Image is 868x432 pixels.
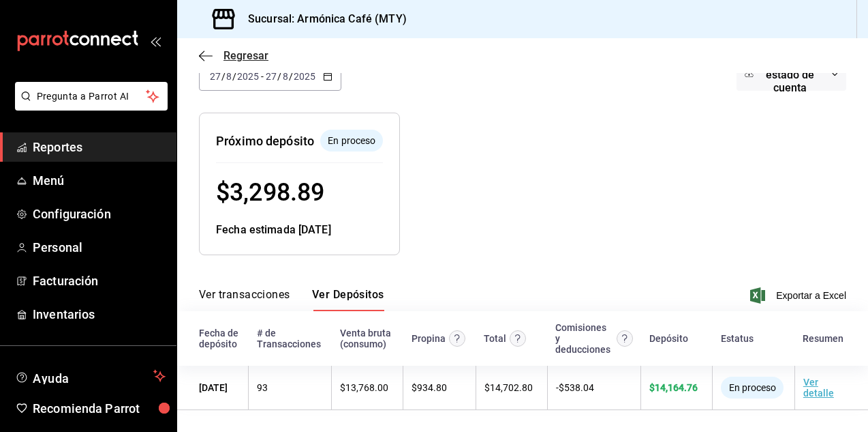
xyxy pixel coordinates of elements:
div: Propina [412,333,446,344]
span: Recomienda Parrot [33,399,166,418]
div: Estatus [721,333,754,344]
span: $ 13,768.00 [340,382,388,393]
span: Inventarios [33,305,166,323]
div: Fecha estimada [DATE] [216,222,383,238]
input: ---- [236,71,260,82]
span: - [261,71,264,82]
span: Personal [33,238,166,257]
td: [DATE] [177,366,249,410]
span: - $ 538.04 [556,382,594,393]
svg: Las propinas mostradas excluyen toda configuración de retención. [449,330,465,347]
svg: Contempla comisión de ventas y propinas, IVA, cancelaciones y devoluciones. [617,330,633,347]
span: / [232,71,236,82]
span: / [221,71,226,82]
button: Regresar [199,49,268,62]
div: navigation tabs [199,288,384,311]
div: Depósito [649,333,688,344]
div: Próximo depósito [216,132,314,150]
button: Ver Depósitos [312,288,384,311]
svg: Este monto equivale al total de la venta más otros abonos antes de aplicar comisión e IVA. [510,330,526,347]
span: / [289,71,293,82]
div: Venta bruta (consumo) [340,328,395,349]
div: El depósito aún no se ha enviado a tu cuenta bancaria. [721,377,784,399]
span: Configuración [33,205,166,223]
span: Ayuda [33,368,148,384]
div: Total [484,333,506,344]
span: Regresar [223,49,268,62]
span: En proceso [322,134,381,148]
input: -- [265,71,277,82]
input: ---- [293,71,316,82]
span: En proceso [724,382,781,393]
a: Ver detalle [803,377,834,399]
span: $ 14,164.76 [649,382,698,393]
span: $ 3,298.89 [216,178,324,207]
span: Reportes [33,138,166,156]
button: Exportar a Excel [753,287,846,304]
span: $ 14,702.80 [484,382,533,393]
button: Ver transacciones [199,288,290,311]
div: Resumen [803,333,843,344]
button: Descargar estado de cuenta [737,58,846,91]
div: Fecha de depósito [199,328,241,349]
span: Facturación [33,272,166,290]
a: Pregunta a Parrot AI [10,99,168,113]
td: 93 [249,366,332,410]
input: -- [226,71,232,82]
span: Menú [33,171,166,190]
span: Descargar estado de cuenta [754,55,827,94]
input: -- [282,71,289,82]
span: $ 934.80 [412,382,447,393]
span: Pregunta a Parrot AI [37,89,146,104]
button: Pregunta a Parrot AI [15,82,168,111]
input: -- [209,71,221,82]
span: / [277,71,281,82]
div: Comisiones y deducciones [555,322,613,355]
button: open_drawer_menu [150,35,161,46]
div: # de Transacciones [257,328,324,349]
div: El depósito aún no se ha enviado a tu cuenta bancaria. [320,130,383,152]
h3: Sucursal: Armónica Café (MTY) [237,11,407,27]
